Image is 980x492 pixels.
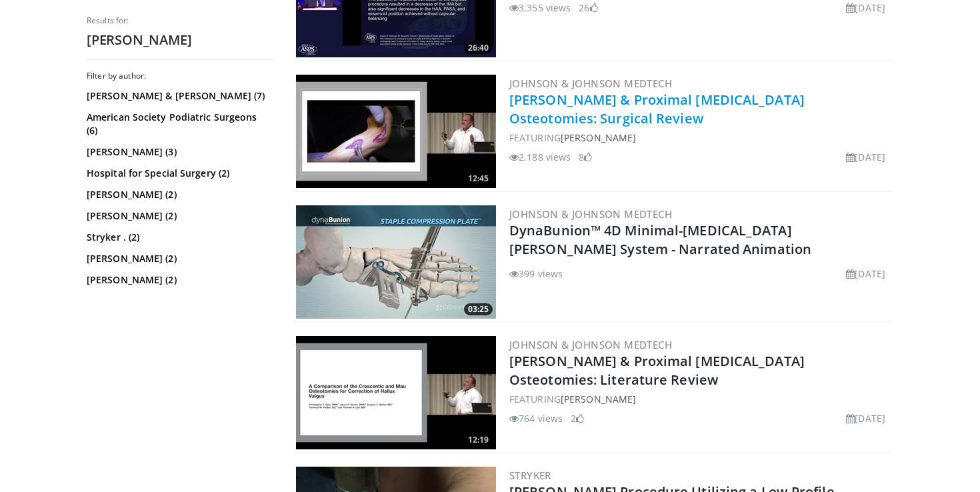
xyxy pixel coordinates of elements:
span: 03:25 [464,303,493,315]
a: Stryker [509,469,551,482]
a: [PERSON_NAME] & [PERSON_NAME] (7) [87,89,270,103]
div: FEATURING [509,392,891,406]
img: d22b27b3-12cb-4876-9cf6-133cd57019df.300x170_q85_crop-smart_upscale.jpg [296,205,496,319]
li: [DATE] [846,150,885,164]
a: Johnson & Johnson MedTech [509,77,672,90]
a: 03:25 [296,205,496,319]
img: 6732310f-9ec0-4901-9ef5-f3fbf5761d4a.300x170_q85_crop-smart_upscale.jpg [296,336,496,449]
li: 2,188 views [509,150,571,164]
li: 764 views [509,411,563,425]
li: 2 [571,411,584,425]
a: DynaBunion™ 4D Minimal-[MEDICAL_DATA] [PERSON_NAME] System - Narrated Animation [509,221,811,258]
h2: [PERSON_NAME] [87,31,273,49]
a: [PERSON_NAME] (3) [87,145,270,159]
a: [PERSON_NAME] (2) [87,209,270,223]
a: [PERSON_NAME] [561,131,636,144]
a: [PERSON_NAME] [561,393,636,405]
li: 3,355 views [509,1,571,15]
a: [PERSON_NAME] (2) [87,188,270,201]
h3: Filter by author: [87,71,273,81]
a: 12:19 [296,336,496,449]
a: 12:45 [296,75,496,188]
li: [DATE] [846,1,885,15]
a: Stryker . (2) [87,231,270,244]
p: Results for: [87,15,273,26]
a: Johnson & Johnson MedTech [509,338,672,351]
li: 8 [579,150,592,164]
li: [DATE] [846,411,885,425]
li: 26 [579,1,597,15]
a: [PERSON_NAME] & Proximal [MEDICAL_DATA] Osteotomies: Surgical Review [509,91,805,127]
span: 26:40 [464,42,493,54]
span: 12:45 [464,173,493,185]
a: [PERSON_NAME] (2) [87,273,270,287]
a: [PERSON_NAME] & Proximal [MEDICAL_DATA] Osteotomies: Literature Review [509,352,805,389]
a: [PERSON_NAME] (2) [87,252,270,265]
span: 12:19 [464,434,493,446]
a: Johnson & Johnson MedTech [509,207,672,221]
a: Hospital for Special Surgery (2) [87,167,270,180]
div: FEATURING [509,131,891,145]
li: 399 views [509,267,563,281]
img: 25bc7737-21b0-4658-bbb6-0ac9520600cc.300x170_q85_crop-smart_upscale.jpg [296,75,496,188]
a: American Society Podiatric Surgeons (6) [87,111,270,137]
li: [DATE] [846,267,885,281]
